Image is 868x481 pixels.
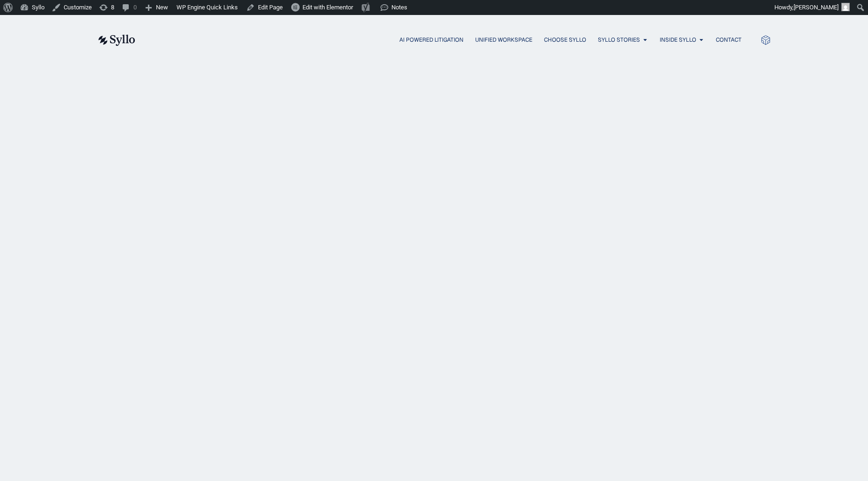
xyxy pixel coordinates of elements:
a: Inside Syllo [660,36,696,44]
img: syllo [97,35,135,46]
nav: Menu [154,36,742,44]
a: Choose Syllo [544,36,586,44]
a: AI Powered Litigation [399,36,463,44]
span: Edit with Elementor [302,4,353,11]
a: Contact [716,36,742,44]
span: [PERSON_NAME] [794,4,839,11]
div: Menu Toggle [154,36,742,44]
a: Unified Workspace [475,36,532,44]
a: Syllo Stories [598,36,640,44]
